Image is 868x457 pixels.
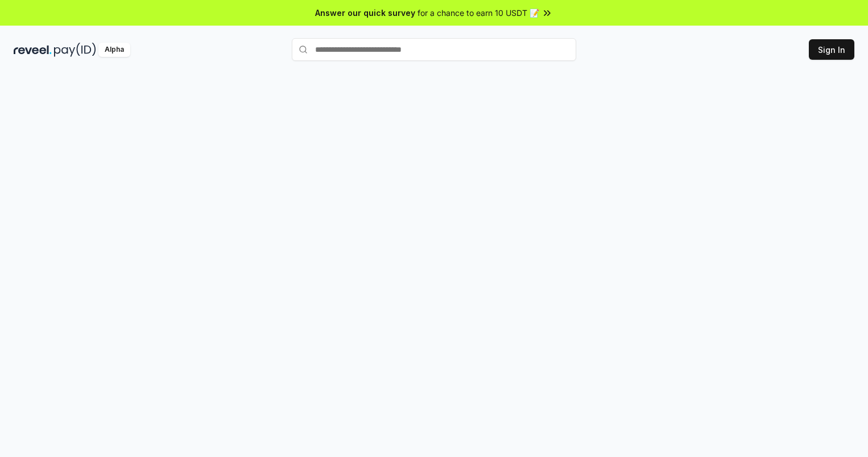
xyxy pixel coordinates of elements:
span: for a chance to earn 10 USDT 📝 [418,7,539,19]
button: Sign In [809,39,854,60]
img: pay_id [54,43,96,57]
img: reveel_dark [14,43,52,57]
div: Alpha [98,43,130,57]
span: Answer our quick survey [315,7,415,19]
